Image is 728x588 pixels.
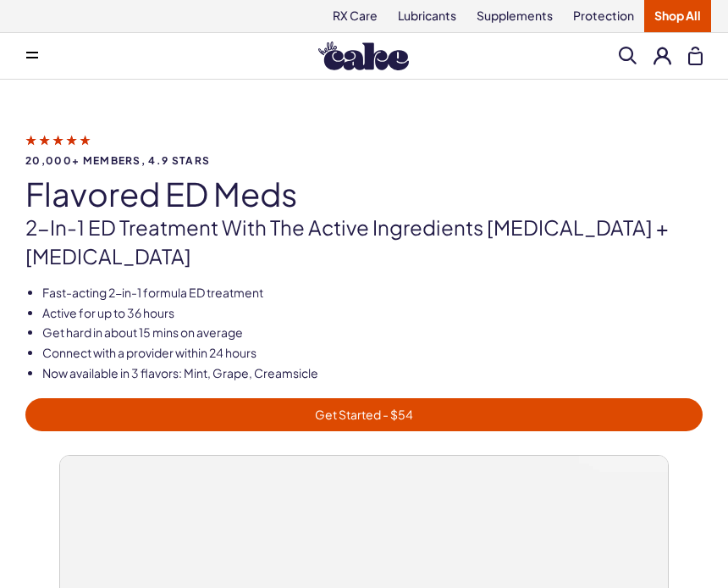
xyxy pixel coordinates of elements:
[318,42,409,70] img: Hello Cake
[25,214,703,270] p: 2-in-1 ED treatment with the active ingredients [MEDICAL_DATA] + [MEDICAL_DATA]
[36,405,692,424] span: Get Started - $54
[42,365,703,382] li: Now available in 3 flavors: Mint, Grape, Creamsicle
[25,398,703,431] a: Get Started - $54
[25,176,703,212] h1: Flavored ED Meds
[42,305,703,322] li: Active for up to 36 hours
[25,132,703,166] a: 20,000+ members, 4.9 stars
[42,345,703,362] li: Connect with a provider within 24 hours
[25,155,703,166] span: 20,000+ members, 4.9 stars
[42,285,703,302] li: Fast-acting 2-in-1 formula ED treatment
[42,325,703,341] li: Get hard in about 15 mins on average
